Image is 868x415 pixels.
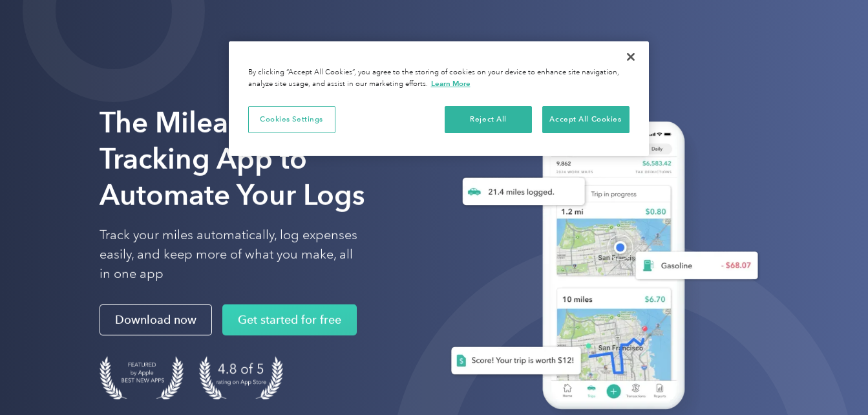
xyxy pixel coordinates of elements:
[222,304,357,335] a: Get started for free
[248,106,335,133] button: Cookies Settings
[100,356,184,399] img: Badge for Featured by Apple Best New Apps
[229,41,649,156] div: Privacy
[100,105,365,212] strong: The Mileage Tracking App to Automate Your Logs
[100,226,358,284] p: Track your miles automatically, log expenses easily, and keep more of what you make, all in one app
[100,304,212,335] a: Download now
[431,79,471,88] a: More information about your privacy, opens in a new tab
[542,106,630,133] button: Accept All Cookies
[617,43,645,71] button: Close
[248,67,630,90] div: By clicking “Accept All Cookies”, you agree to the storing of cookies on your device to enhance s...
[445,106,532,133] button: Reject All
[199,356,283,399] img: 4.9 out of 5 stars on the app store
[229,41,649,156] div: Cookie banner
